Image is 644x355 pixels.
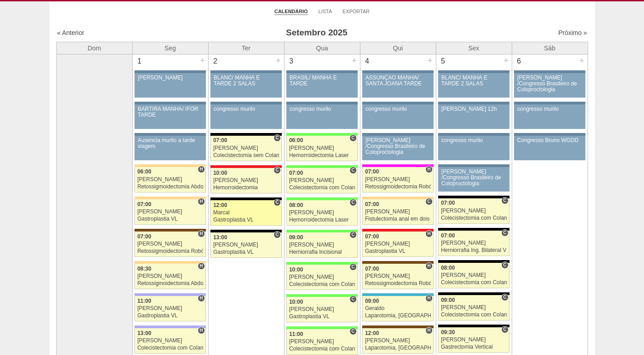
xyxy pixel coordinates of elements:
[285,54,299,68] div: 3
[210,73,281,98] a: BLANC/ MANHÃ E TARDE 2 SALAS
[210,197,281,200] div: Key: Blanc
[438,164,509,167] div: Key: Aviso
[365,248,431,254] div: Gastroplastia VL
[289,299,303,305] span: 10:00
[135,136,205,160] a: Ausencia murilo a tarde viagem
[289,177,355,183] div: [PERSON_NAME]
[441,138,506,143] div: congresso murilo
[501,261,508,269] span: Consultório
[290,75,354,87] div: BRASIL/ MANHÃ E TARDE
[286,70,357,73] div: Key: Aviso
[365,75,430,87] div: ASSUNÇÃO MANHÃ/ SANTA JOANA TARDE
[286,168,357,193] a: C 07:00 [PERSON_NAME] Colecistectomia com Colangiografia VL
[198,262,205,270] span: Hospital
[438,133,509,136] div: Key: Aviso
[365,345,431,351] div: Laparotomia, [GEOGRAPHIC_DATA], Drenagem, Bridas
[133,54,147,68] div: 1
[137,233,151,240] span: 07:00
[289,339,355,345] div: [PERSON_NAME]
[362,73,433,98] a: ASSUNÇÃO MANHÃ/ SANTA JOANA TARDE
[365,233,379,240] span: 07:00
[289,306,355,312] div: [PERSON_NAME]
[137,313,203,319] div: Gastroplastia VL
[501,229,508,237] span: Consultório
[289,234,303,241] span: 09:00
[362,104,433,129] a: congresso murilo
[441,200,455,206] span: 07:00
[514,73,585,98] a: [PERSON_NAME] /Congresso Brasileiro de Coloproctologia
[137,338,203,344] div: [PERSON_NAME]
[365,338,431,344] div: [PERSON_NAME]
[502,54,510,66] div: +
[441,240,507,246] div: [PERSON_NAME]
[512,54,526,68] div: 6
[137,281,203,286] div: Retossigmoidectomia Abdominal VL
[360,42,436,54] th: Qui
[286,262,357,265] div: Key: Brasil
[286,230,357,232] div: Key: Brasil
[213,145,279,151] div: [PERSON_NAME]
[441,312,507,318] div: Colecistectomia com Colangiografia VL
[365,168,379,175] span: 07:00
[514,102,585,104] div: Key: Aviso
[213,170,227,176] span: 10:00
[137,345,203,351] div: Colecistectomia com Colangiografia VL
[138,106,203,118] div: BARTIRA MANHÃ/ IFOR TARDE
[425,327,432,334] span: Hospital
[438,167,509,192] a: [PERSON_NAME] /Congresso Brasileiro de Coloproctologia
[135,261,205,264] div: Key: Bartira
[213,137,227,143] span: 07:00
[135,328,205,354] a: H 13:00 [PERSON_NAME] Colecistectomia com Colangiografia VL
[438,295,509,320] a: C 09:00 [PERSON_NAME] Colecistectomia com Colangiografia VL
[210,104,281,129] a: congresso murilo
[362,167,433,192] a: H 07:00 [PERSON_NAME] Retossigmoidectomia Robótica
[198,327,205,334] span: Hospital
[289,249,355,255] div: Herniorrafia Incisional
[198,198,205,205] span: Hospital
[436,42,512,54] th: Sex
[275,8,308,15] a: Calendário
[438,104,509,129] a: [PERSON_NAME] 12h
[441,280,507,286] div: Colecistectomia com Colangiografia VL
[289,202,303,208] span: 08:00
[289,314,355,320] div: Gastroplastia VL
[289,137,303,143] span: 06:00
[362,229,433,232] div: Key: Assunção
[365,313,431,319] div: Laparotomia, [GEOGRAPHIC_DATA], Drenagem, Bridas VL
[135,102,205,104] div: Key: Aviso
[57,29,85,36] a: « Anterior
[362,199,433,225] a: C 07:00 [PERSON_NAME] Fistulectomia anal em dois tempos
[558,29,587,36] a: Próximo »
[137,209,203,215] div: [PERSON_NAME]
[213,249,279,255] div: Gastroplastia VL
[514,104,585,129] a: congresso murilo
[438,260,509,263] div: Key: Blanc
[425,230,432,237] span: Hospital
[438,292,509,295] div: Key: Blanc
[210,232,281,258] a: C 13:00 [PERSON_NAME] Gastroplastia VL
[209,54,223,68] div: 2
[441,344,507,350] div: Gastrectomia Vertical
[289,346,355,352] div: Colecistectomia com Colangiografia VL
[135,296,205,321] a: H 11:00 [PERSON_NAME] Gastroplastia VL
[135,164,205,167] div: Key: Bartira
[441,265,455,271] span: 08:00
[286,73,357,98] a: BRASIL/ MANHÃ E TARDE
[274,231,280,238] span: Consultório
[441,272,507,278] div: [PERSON_NAME]
[135,199,205,225] a: H 07:00 [PERSON_NAME] Gastroplastia VL
[137,248,203,254] div: Retossigmoidectomia Robótica
[286,165,357,168] div: Key: Brasil
[208,42,284,54] th: Ter
[578,54,586,66] div: +
[349,199,356,206] span: Consultório
[349,231,356,238] span: Consultório
[137,273,203,279] div: [PERSON_NAME]
[137,184,203,190] div: Retossigmoidectomia Abdominal VL
[213,153,279,158] div: Colecistectomia sem Colangiografia VL
[441,215,507,221] div: Colecistectomia com Colangiografia VL
[210,133,281,136] div: Key: Blanc
[274,134,280,142] span: Consultório
[210,70,281,73] div: Key: Aviso
[441,329,455,335] span: 09:30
